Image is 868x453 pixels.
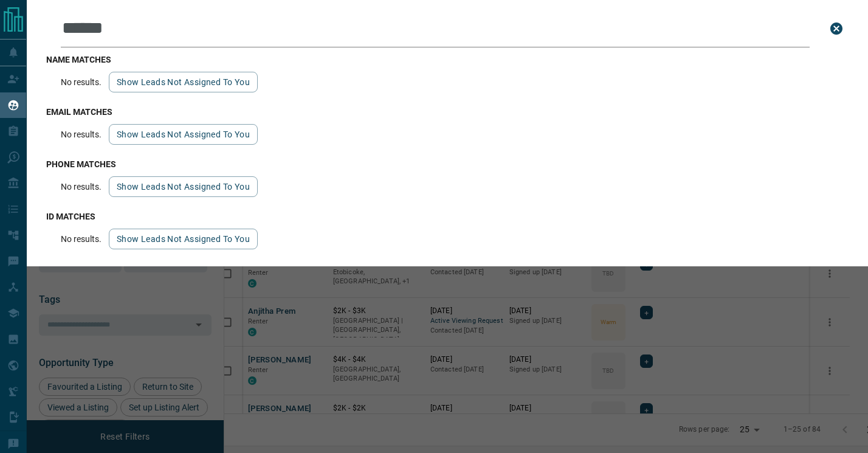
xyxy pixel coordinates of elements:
[46,107,849,117] h3: email matches
[46,212,849,221] h3: id matches
[61,234,102,244] p: No results.
[109,229,258,249] button: show leads not assigned to you
[109,124,258,145] button: show leads not assigned to you
[109,176,258,197] button: show leads not assigned to you
[61,130,102,139] p: No results.
[61,77,102,87] p: No results.
[61,182,102,192] p: No results.
[46,159,849,169] h3: phone matches
[46,55,849,64] h3: name matches
[824,16,849,41] button: close search bar
[109,72,258,92] button: show leads not assigned to you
